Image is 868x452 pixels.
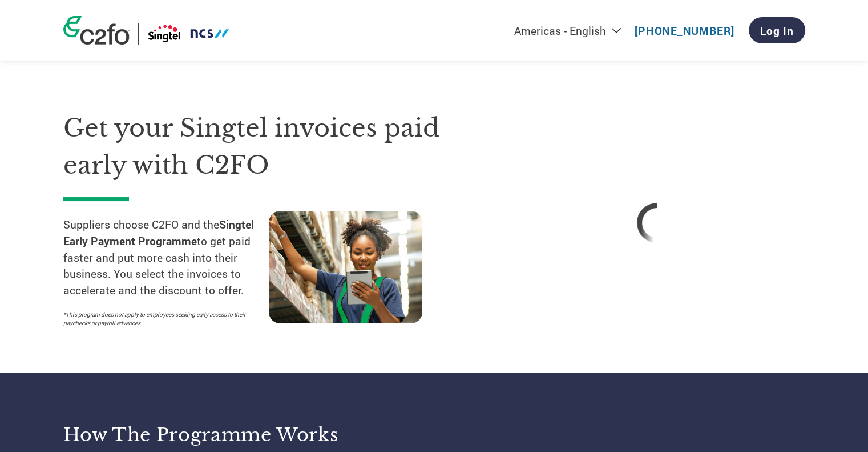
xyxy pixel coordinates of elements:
[63,310,257,327] p: *This program does not apply to employees seeking early access to their paychecks or payroll adva...
[63,217,269,299] p: Suppliers choose C2FO and the to get paid faster and put more cash into their business. You selec...
[749,17,805,43] a: Log In
[147,23,230,45] img: Singtel
[63,217,254,248] strong: Singtel Early Payment Programme
[63,16,130,45] img: c2fo logo
[63,423,420,446] h3: How the programme works
[635,23,734,38] a: [PHONE_NUMBER]
[269,211,422,323] img: supply chain worker
[63,110,474,183] h1: Get your Singtel invoices paid early with C2FO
